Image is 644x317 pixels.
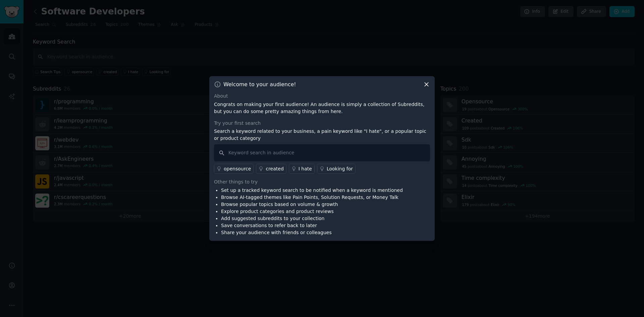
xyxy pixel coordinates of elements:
[214,120,430,127] div: Try your first search
[223,81,296,88] h3: Welcome to your audience!
[327,165,353,172] div: Looking for
[317,164,356,174] a: Looking for
[214,164,254,174] a: opensource
[221,208,403,215] li: Explore product categories and product reviews
[214,144,430,161] input: Keyword search in audience
[221,187,403,194] li: Set up a tracked keyword search to be notified when a keyword is mentioned
[266,165,283,172] div: created
[221,194,403,201] li: Browse AI-tagged themes like Pain Points, Solution Requests, or Money Talk
[214,93,430,100] div: About
[214,178,430,186] div: Other things to try
[221,215,403,222] li: Add suggested subreddits to your collection
[289,164,315,174] a: I hate
[256,164,286,174] a: created
[221,201,403,208] li: Browse popular topics based on volume & growth
[221,229,403,236] li: Share your audience with friends or colleagues
[224,165,251,172] div: opensource
[214,101,430,115] p: Congrats on making your first audience! An audience is simply a collection of Subreddits, but you...
[214,128,430,142] p: Search a keyword related to your business, a pain keyword like "I hate", or a popular topic or pr...
[221,222,403,229] li: Save conversations to refer back to later
[299,165,312,172] div: I hate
